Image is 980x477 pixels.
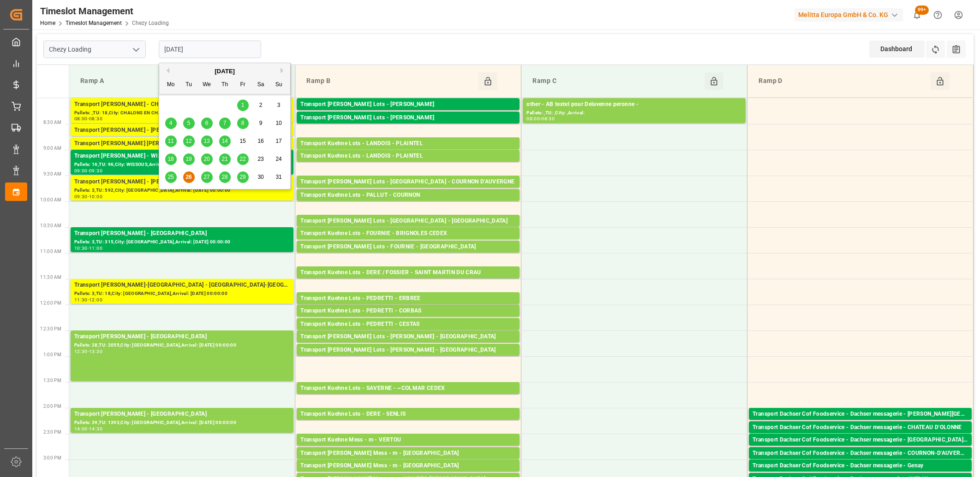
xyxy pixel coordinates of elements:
span: 24 [275,156,281,162]
div: Choose Wednesday, August 27th, 2025 [201,171,213,183]
span: 18 [167,156,173,162]
div: Transport [PERSON_NAME] - CHALONS EN CHAMPAGNE - CHALONS EN CHAMPAGNE CEDEX [74,100,290,109]
div: Transport [PERSON_NAME] Lots - [PERSON_NAME] [300,113,516,123]
div: Choose Sunday, August 10th, 2025 [273,118,285,129]
div: Transport Kuehne Lots - DERE - SENLIS [300,410,516,419]
div: Pallets: 7,TU: 473,City: [GEOGRAPHIC_DATA],Arrival: [DATE] 00:00:00 [300,200,516,208]
div: - [88,349,89,353]
div: Pallets: 3,TU: 56,City: BRIGNOLES CEDEX,Arrival: [DATE] 00:00:00 [300,238,516,246]
div: 11:00 [89,246,102,250]
span: 9 [259,120,263,126]
span: 19 [185,156,191,162]
span: 25 [167,174,173,180]
div: Pallets: ,TU: 18,City: CHALONS EN CHAMPAGNE CEDEX,Arrival: [DATE] 00:00:00 [74,109,290,117]
div: Pallets: 28,TU: 2055,City: [GEOGRAPHIC_DATA],Arrival: [DATE] 00:00:00 [74,342,290,349]
span: 1:30 PM [43,378,61,383]
div: Ramp C [529,72,705,90]
div: - [88,298,89,302]
div: 14:30 [89,427,102,431]
div: Pallets: 1,TU: 126,City: COURNON D'AUVERGNE,Arrival: [DATE] 00:00:00 [300,187,516,194]
div: Pallets: 3,TU: 272,City: [GEOGRAPHIC_DATA],Arrival: [DATE] 00:00:00 [300,148,516,156]
div: Transport [PERSON_NAME] - [PERSON_NAME] [74,177,290,187]
div: Transport [PERSON_NAME] Lots - FOURNIE - [GEOGRAPHIC_DATA] [300,242,516,252]
div: 08:00 [74,117,88,121]
div: Ramp B [303,72,478,90]
div: Choose Sunday, August 3rd, 2025 [273,100,285,111]
button: Previous Month [164,68,169,73]
div: Transport Dachser Cof Foodservice - Dachser messagerie - CHATEAU D'OLONNE [753,423,968,432]
span: 26 [185,174,191,180]
div: Choose Thursday, August 7th, 2025 [219,118,231,129]
span: 23 [257,156,263,162]
div: Choose Monday, August 11th, 2025 [165,135,177,147]
input: Type to search/select [43,41,146,58]
span: 9:30 AM [43,171,61,177]
span: 8 [241,120,245,126]
div: Melitta Europa GmbH & Co. KG [795,8,903,22]
div: Tu [183,79,195,91]
div: Choose Friday, August 8th, 2025 [237,118,249,129]
span: 10:30 AM [40,223,61,228]
div: Pallets: 1,TU: 9,City: [GEOGRAPHIC_DATA][PERSON_NAME],Arrival: [DATE] 00:00:00 [753,419,968,427]
div: Pallets: ,TU: 36,City: RECY,Arrival: [DATE] 00:00:00 [74,135,290,143]
div: Pallets: 1,TU: 52,City: COURNON-D'AUVERGNE,Arrival: [DATE] 00:00:00 [753,458,968,466]
span: 29 [239,174,245,180]
div: Choose Saturday, August 30th, 2025 [255,171,267,183]
div: Transport [PERSON_NAME] Lots - [GEOGRAPHIC_DATA] - [GEOGRAPHIC_DATA] [300,217,516,226]
div: Choose Friday, August 29th, 2025 [237,171,249,183]
span: 30 [257,174,263,180]
span: 1:00 PM [43,352,61,357]
span: 11:30 AM [40,275,61,280]
span: 1 [241,102,245,108]
span: 2:30 PM [43,430,61,435]
div: Choose Tuesday, August 19th, 2025 [183,153,195,165]
span: 22 [239,156,245,162]
div: Choose Tuesday, August 26th, 2025 [183,171,195,183]
div: 09:30 [89,169,102,173]
div: Transport [PERSON_NAME] - [GEOGRAPHIC_DATA] [74,229,290,238]
span: 3 [277,102,281,108]
span: 14 [221,138,227,144]
div: We [201,79,213,91]
div: - [88,427,89,431]
span: 15 [239,138,245,144]
div: Choose Tuesday, August 12th, 2025 [183,135,195,147]
div: Transport Dachser Cof Foodservice - Dachser messagerie - [GEOGRAPHIC_DATA] - [GEOGRAPHIC_DATA] [753,436,968,445]
div: 13:30 [89,349,102,353]
div: Su [273,79,285,91]
div: Choose Saturday, August 9th, 2025 [255,118,267,129]
div: Pallets: 3,TU: 18,City: [GEOGRAPHIC_DATA],Arrival: [DATE] 00:00:00 [74,290,290,298]
div: Pallets: ,TU: 285,City: [GEOGRAPHIC_DATA],Arrival: [DATE] 00:00:00 [300,419,516,427]
div: Pallets: 1,TU: 54,City: [PERSON_NAME] [PERSON_NAME],Arrival: [DATE] 00:00:00 [74,148,290,156]
div: Pallets: ,TU: 623,City: [GEOGRAPHIC_DATA][PERSON_NAME],Arrival: [DATE] 00:00:00 [300,277,516,285]
div: month 2025-08 [162,96,288,186]
div: Pallets: 39,TU: 1393,City: [GEOGRAPHIC_DATA],Arrival: [DATE] 00:00:00 [74,419,290,427]
div: Pallets: ,TU: 141,City: [GEOGRAPHIC_DATA] - [GEOGRAPHIC_DATA],Arrival: [DATE] 00:00:00 [753,445,968,453]
div: Transport [PERSON_NAME] Lots - [PERSON_NAME] - [GEOGRAPHIC_DATA] [300,332,516,342]
div: Transport [PERSON_NAME] - WISSOUS - WISSOUS [74,152,290,161]
div: Transport [PERSON_NAME] - [PERSON_NAME] [74,126,290,135]
div: Choose Saturday, August 2nd, 2025 [255,100,267,111]
span: 2:00 PM [43,404,61,409]
div: Choose Monday, August 18th, 2025 [165,153,177,165]
div: Choose Friday, August 15th, 2025 [237,135,249,147]
div: Transport Kuehne Lots - PEDRETTI - CORBAS [300,306,516,316]
span: 8:30 AM [43,120,61,125]
span: 21 [221,156,227,162]
div: Choose Thursday, August 14th, 2025 [219,135,231,147]
button: Melitta Europa GmbH & Co. KG [795,6,907,24]
div: Transport [PERSON_NAME] Lots - [PERSON_NAME] - [GEOGRAPHIC_DATA] [300,346,516,355]
span: 31 [275,174,281,180]
div: 12:30 [74,349,88,353]
div: Choose Wednesday, August 20th, 2025 [201,153,213,165]
div: Choose Saturday, August 23rd, 2025 [255,153,267,165]
div: Pallets: 2,TU: 112,City: [GEOGRAPHIC_DATA],Arrival: [DATE] 00:00:00 [300,252,516,259]
div: Pallets: 3,TU: 421,City: [GEOGRAPHIC_DATA],Arrival: [DATE] 00:00:00 [300,226,516,234]
span: 9:00 AM [43,146,61,151]
span: 27 [203,174,209,180]
div: - [88,169,89,173]
div: Transport Dachser Cof Foodservice - Dachser messagerie - COURNON-D'AUVERGNE [753,449,968,458]
div: 09:30 [74,194,88,199]
div: Transport Kuehne Lots - PEDRETTI - ERBREE [300,294,516,303]
span: 16 [257,138,263,144]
